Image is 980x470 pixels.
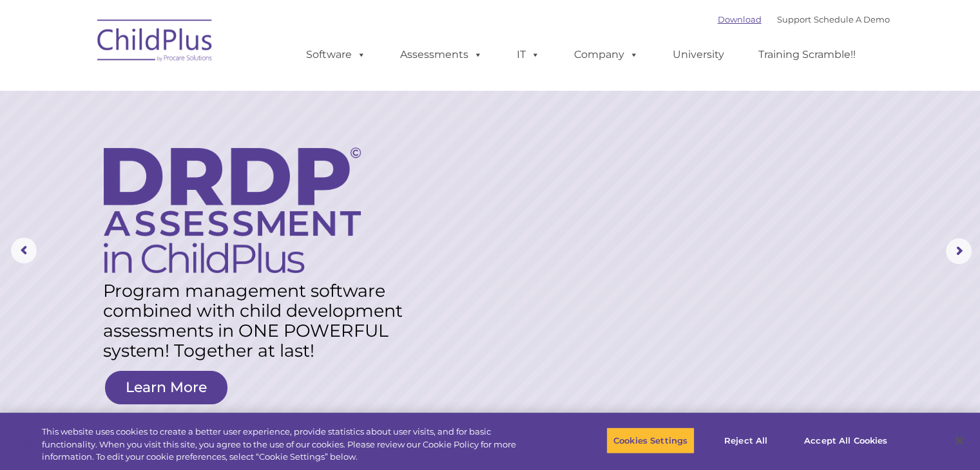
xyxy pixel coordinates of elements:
[718,14,762,24] a: Download
[104,147,361,273] img: DRDP Assessment in ChildPlus
[293,42,379,68] a: Software
[179,85,218,95] span: Last name
[718,14,890,24] font: |
[606,427,695,454] button: Cookies Settings
[814,14,890,24] a: Schedule A Demo
[660,42,737,68] a: University
[745,42,869,68] a: Training Scramble!!
[105,371,227,404] a: Learn More
[103,281,417,361] rs-layer: Program management software combined with child development assessments in ONE POWERFUL system! T...
[91,10,220,75] img: ChildPlus by Procare Solutions
[945,426,974,455] button: Close
[387,42,495,68] a: Assessments
[179,138,234,147] span: Phone number
[706,427,786,454] button: Reject All
[42,426,539,464] div: This website uses cookies to create a better user experience, provide statistics about user visit...
[561,42,651,68] a: Company
[797,427,894,454] button: Accept All Cookies
[504,42,553,68] a: IT
[777,14,811,24] a: Support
